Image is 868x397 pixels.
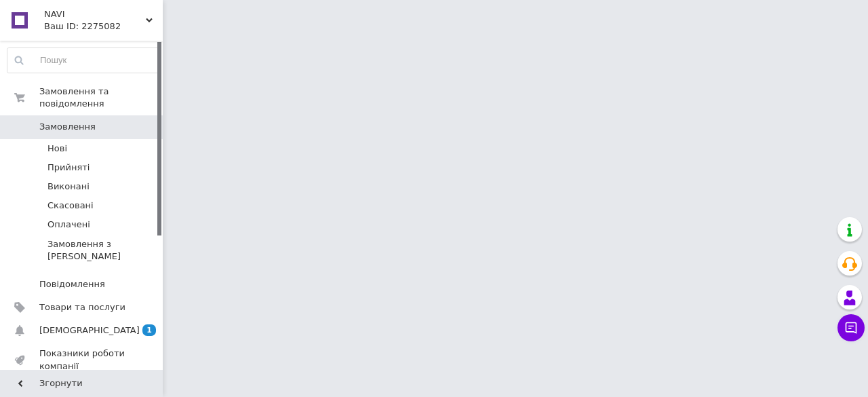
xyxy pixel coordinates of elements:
button: Чат з покупцем [837,314,865,341]
input: Пошук [7,48,159,73]
span: Виконані [47,181,90,193]
span: Скасовані [47,200,94,212]
span: Прийняті [47,162,90,174]
span: Оплачені [47,219,90,231]
span: Нові [47,143,67,155]
span: [DEMOGRAPHIC_DATA] [39,324,140,337]
span: Замовлення з [PERSON_NAME] [47,238,159,263]
div: Ваш ID: 2275082 [44,20,163,33]
span: NAVI [44,8,146,20]
span: Замовлення [39,121,96,133]
span: Замовлення та повідомлення [39,86,163,110]
span: Показники роботи компанії [39,347,125,372]
span: 1 [142,324,156,336]
span: Повідомлення [39,278,105,290]
span: Товари та послуги [39,301,125,314]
